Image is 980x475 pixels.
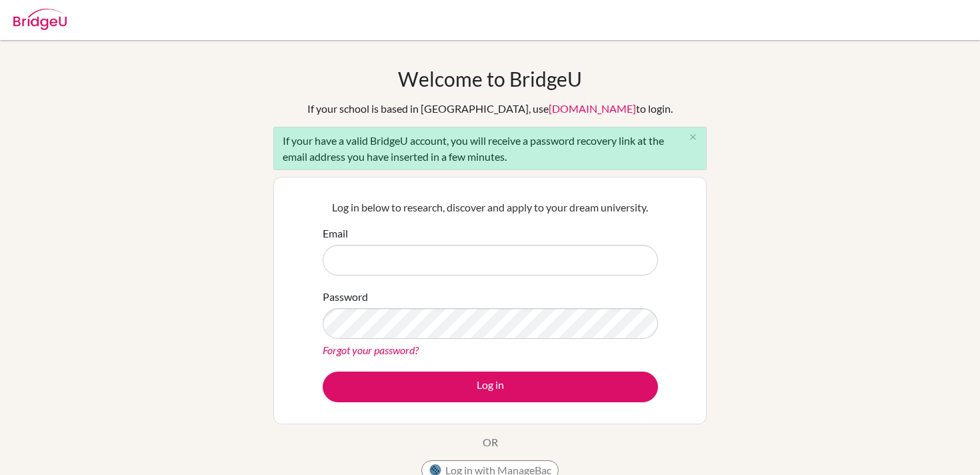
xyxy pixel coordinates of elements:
h1: Welcome to BridgeU [398,67,582,91]
button: Log in [323,372,658,402]
div: If your school is based in [GEOGRAPHIC_DATA], use to login. [307,101,673,117]
img: Bridge-U [13,9,67,30]
div: If your have a valid BridgeU account, you will receive a password recovery link at the email addr... [273,127,707,170]
a: [DOMAIN_NAME] [549,102,636,115]
label: Password [323,289,368,305]
p: OR [483,434,498,450]
label: Email [323,225,348,242]
p: Log in below to research, discover and apply to your dream university. [323,199,658,215]
a: Forgot your password? [323,344,419,356]
button: Close [679,127,706,147]
i: close [688,132,698,142]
